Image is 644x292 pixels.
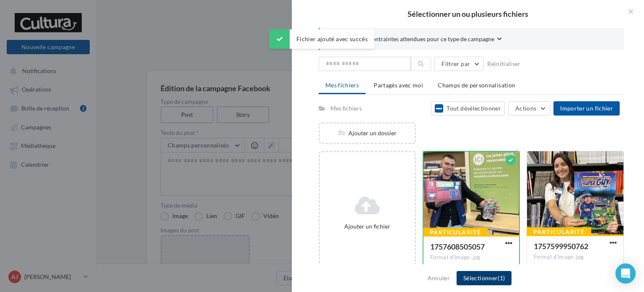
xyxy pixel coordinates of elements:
div: Particularité [423,228,488,237]
span: Importer un fichier [560,105,613,112]
div: Open Intercom Messenger [615,263,636,284]
button: Filtrer par [434,57,484,71]
div: Ajouter un dossier [320,129,415,137]
span: Partagés avec moi [374,82,423,89]
div: Particularité [527,227,591,237]
span: Actions [515,105,536,112]
button: Consulter les contraintes attendues pour ce type de campagne [333,34,502,45]
div: Mes fichiers [330,104,362,113]
div: Format d'image: jpg [430,254,512,261]
span: Champs de personnalisation [438,82,515,89]
span: 1757599950762 [534,242,588,251]
span: Mes fichiers [325,82,359,89]
button: Réinitialiser [484,59,524,69]
div: Ajouter un fichier [323,222,411,231]
div: Format d'image: jpg [534,253,617,261]
button: Annuler [424,273,453,283]
span: (1) [498,274,505,281]
span: Consulter les contraintes attendues pour ce type de campagne [333,35,494,43]
button: Actions [508,101,550,116]
button: Tout désélectionner [431,101,505,116]
button: Sélectionner(1) [457,271,512,285]
h2: Sélectionner un ou plusieurs fichiers [305,10,631,18]
span: 1757608505057 [430,242,485,251]
button: Importer un fichier [553,101,620,116]
div: Fichier ajouté avec succès [270,29,374,49]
